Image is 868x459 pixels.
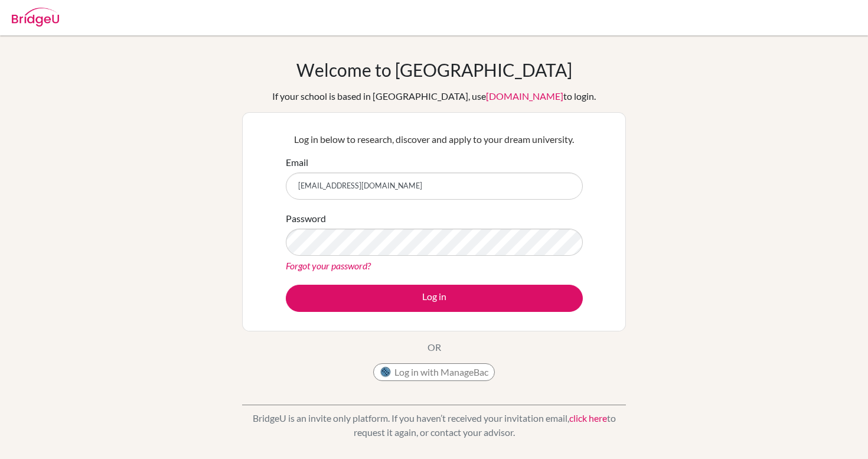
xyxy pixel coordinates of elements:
[286,260,371,271] a: Forgot your password?
[286,285,583,312] button: Log in
[373,363,495,381] button: Log in with ManageBac
[296,59,572,80] h1: Welcome to [GEOGRAPHIC_DATA]
[272,89,596,103] div: If your school is based in [GEOGRAPHIC_DATA], use to login.
[242,411,626,440] p: BridgeU is an invite only platform. If you haven’t received your invitation email, to request it ...
[428,340,441,354] p: OR
[286,155,308,170] label: Email
[286,211,326,226] label: Password
[569,412,607,424] a: click here
[486,90,563,102] a: [DOMAIN_NAME]
[286,132,583,147] p: Log in below to research, discover and apply to your dream university.
[12,8,59,27] img: Bridge-U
